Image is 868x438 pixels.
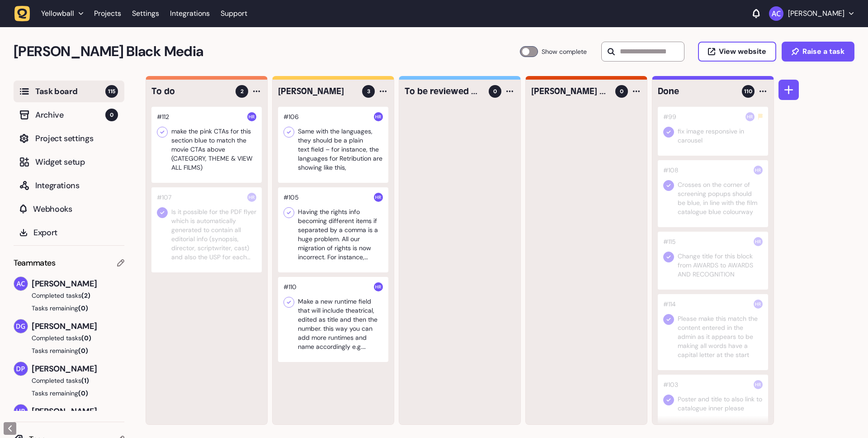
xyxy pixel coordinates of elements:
[14,319,28,333] img: David Groombridge
[151,85,229,98] h4: To do
[14,151,124,173] button: Widget setup
[14,277,28,290] img: Ameet Chohan
[247,112,256,121] img: Harry Robinson
[14,257,56,269] span: Teammates
[32,362,124,375] span: [PERSON_NAME]
[754,166,763,175] img: Harry Robinson
[81,334,91,342] span: (0)
[35,109,105,121] span: Archive
[94,5,121,22] a: Projects
[14,175,124,196] button: Integrations
[78,304,88,312] span: (0)
[278,85,356,98] h4: Harry
[78,389,88,397] span: (0)
[105,109,118,121] span: 0
[14,81,124,102] button: Task board115
[14,376,117,385] button: Completed tasks(1)
[754,380,763,389] img: Harry Robinson
[14,291,117,300] button: Completed tasks(2)
[241,87,244,95] span: 2
[33,203,118,215] span: Webhooks
[782,42,854,62] button: Raise a task
[170,5,210,22] a: Integrations
[14,222,124,243] button: Export
[35,85,105,98] span: Task board
[32,405,124,418] span: [PERSON_NAME]
[826,395,863,433] iframe: LiveChat chat widget
[744,87,752,95] span: 110
[405,85,482,98] h4: To be reviewed by Yellowball
[493,87,497,95] span: 0
[367,87,370,95] span: 3
[41,9,74,18] span: Yellowball
[719,48,766,55] span: View website
[132,5,159,22] a: Settings
[35,132,118,145] span: Project settings
[769,6,854,21] button: [PERSON_NAME]
[620,87,623,95] span: 0
[35,156,118,168] span: Widget setup
[14,41,520,62] h2: Penny Black Media
[14,333,117,343] button: Completed tasks(0)
[105,85,118,98] span: 115
[32,277,124,290] span: [PERSON_NAME]
[247,193,256,202] img: Harry Robinson
[14,362,28,376] img: Dan Pearson
[374,193,383,202] img: Harry Robinson
[14,304,124,313] button: Tasks remaining(0)
[78,347,88,355] span: (0)
[374,282,383,291] img: Harry Robinson
[769,6,783,21] img: Ameet Chohan
[698,42,776,62] button: View website
[14,128,124,149] button: Project settings
[14,5,89,22] button: Yellowball
[788,9,844,18] p: [PERSON_NAME]
[745,112,755,121] img: Harry Robinson
[32,320,124,333] span: [PERSON_NAME]
[754,300,763,309] img: Harry Robinson
[81,291,90,300] span: (2)
[14,346,124,355] button: Tasks remaining(0)
[802,48,844,55] span: Raise a task
[14,389,124,398] button: Tasks remaining(0)
[14,198,124,220] button: Webhooks
[14,104,124,126] button: Archive0
[754,237,763,246] img: Harry Robinson
[542,46,587,57] span: Show complete
[658,85,736,98] h4: Done
[221,9,247,18] a: Support
[14,405,28,418] img: Harry Robinson
[374,112,383,121] img: Harry Robinson
[33,226,118,239] span: Export
[35,179,118,192] span: Integrations
[531,85,609,98] h4: Ameet / Dan
[81,376,89,385] span: (1)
